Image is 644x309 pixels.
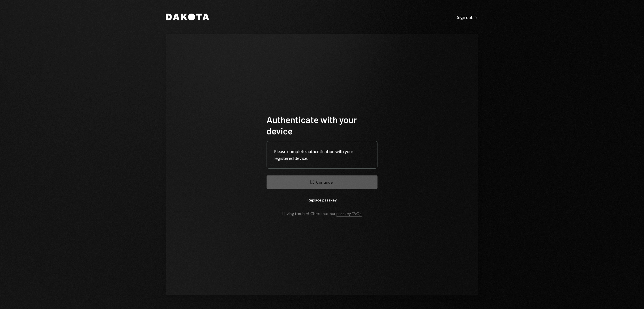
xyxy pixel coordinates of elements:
h1: Authenticate with your device [267,114,377,136]
a: passkey FAQs [336,211,362,216]
a: Sign out [457,14,478,20]
button: Replace passkey [267,193,377,207]
div: Sign out [457,14,478,20]
div: Please complete authentication with your registered device. [274,148,370,162]
div: Having trouble? Check out our . [282,211,362,216]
